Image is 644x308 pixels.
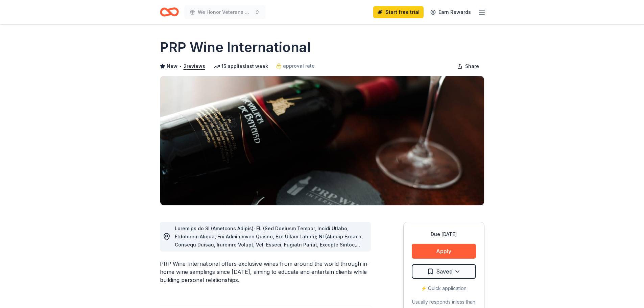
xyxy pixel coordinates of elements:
[184,62,205,70] button: 2reviews
[160,38,311,57] h1: PRP Wine International
[198,8,252,16] span: We Honor Veterans Program DASH 5k
[412,244,476,259] button: Apply
[283,62,315,70] span: approval rate
[167,62,177,70] span: New
[160,4,179,20] a: Home
[160,76,484,205] img: Image for PRP Wine International
[213,62,268,70] div: 15 applies last week
[160,260,371,284] div: PRP Wine International offers exclusive wines from around the world through in-home wine sampling...
[276,62,315,70] a: approval rate
[412,284,476,292] div: ⚡️ Quick application
[412,264,476,279] button: Saved
[465,62,479,70] span: Share
[412,230,476,238] div: Due [DATE]
[436,267,453,276] span: Saved
[184,5,265,19] button: We Honor Veterans Program DASH 5k
[373,6,424,18] a: Start free trial
[179,64,182,69] span: •
[426,6,475,18] a: Earn Rewards
[452,60,484,73] button: Share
